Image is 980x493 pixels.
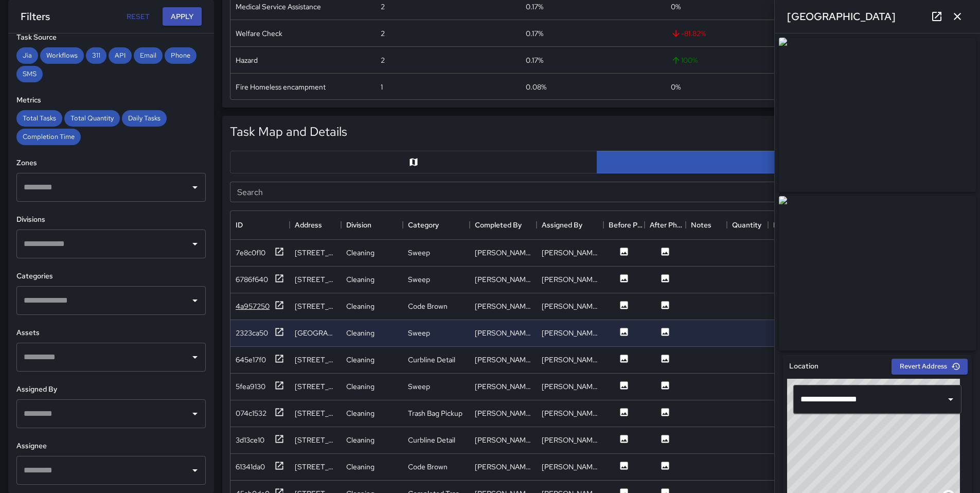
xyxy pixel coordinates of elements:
[346,301,375,311] div: Cleaning
[295,462,336,472] div: 1331 Howard Street
[295,355,336,365] div: 1098 Harrison Street
[16,66,43,82] div: SMS
[346,381,375,392] div: Cleaning
[188,180,202,195] button: Open
[290,210,341,239] div: Address
[236,434,284,447] button: 3d13ce10
[295,408,336,418] div: 172 13th Street
[408,157,419,167] svg: Map
[542,435,598,445] div: Maclis Velasquez
[408,248,430,258] div: Sweep
[408,274,430,285] div: Sweep
[16,214,206,225] h6: Divisions
[16,441,206,452] h6: Assignee
[671,2,681,12] span: 0 %
[403,210,470,239] div: Category
[295,435,336,445] div: 1098 Harrison Street
[188,463,202,478] button: Open
[188,407,202,421] button: Open
[381,28,385,39] div: 2
[542,210,582,239] div: Assigned By
[16,51,38,60] span: Jia
[671,55,698,65] span: 100 %
[475,355,531,365] div: Maclis Velasquez
[295,328,336,338] div: 1683 Folsom Street
[236,327,284,340] button: 2323ca50
[16,32,206,43] h6: Task Source
[475,408,531,418] div: Nicolas Vega
[526,28,543,39] div: 0.17%
[64,110,120,127] div: Total Quantity
[526,82,546,92] div: 0.08%
[295,210,322,239] div: Address
[542,355,598,365] div: Maclis Velasquez
[542,328,598,338] div: Edwin Barillas
[134,51,163,60] span: Email
[671,28,706,39] span: -81.82 %
[526,55,543,65] div: 0.17%
[86,51,106,60] span: 311
[236,210,243,239] div: ID
[188,350,202,364] button: Open
[236,82,326,92] div: Fire Homeless encampment
[109,51,132,60] span: API
[542,462,598,472] div: Damariye Lewis
[542,381,598,392] div: Woodrow Blake
[236,407,284,420] button: 074c1532
[346,408,375,418] div: Cleaning
[188,237,202,251] button: Open
[470,210,537,239] div: Completed By
[236,462,265,472] div: 61341da0
[236,381,265,392] div: 5fea9130
[165,51,197,60] span: Phone
[86,47,106,64] div: 311
[40,51,84,60] span: Workflows
[16,95,206,106] h6: Metrics
[134,47,163,64] div: Email
[686,210,727,239] div: Notes
[21,8,50,25] h6: Filters
[475,381,531,392] div: Woodrow Blake
[691,210,711,239] div: Notes
[165,47,197,64] div: Phone
[609,210,645,239] div: Before Photo
[475,435,531,445] div: Maclis Velasquez
[408,301,448,311] div: Code Brown
[475,301,531,311] div: Katherine Treminio
[295,248,336,258] div: 42 Norfolk Street
[475,248,531,258] div: Woodrow Blake
[542,274,598,285] div: Damariye Lewis
[122,110,167,127] div: Daily Tasks
[346,355,375,365] div: Cleaning
[230,124,347,140] h5: Task Map and Details
[346,210,371,239] div: Division
[408,381,430,392] div: Sweep
[236,246,284,259] button: 7e8c0f10
[542,408,598,418] div: Eddie Ballestros
[727,210,768,239] div: Quantity
[16,129,81,145] div: Completion Time
[16,132,81,141] span: Completion Time
[64,114,120,122] span: Total Quantity
[40,47,84,64] div: Workflows
[475,462,531,472] div: Damariye Lewis
[537,210,603,239] div: Assigned By
[603,210,645,239] div: Before Photo
[475,210,522,239] div: Completed By
[597,151,964,173] button: Table
[408,462,448,472] div: Code Brown
[408,328,430,338] div: Sweep
[236,408,266,418] div: 074c1532
[236,2,321,12] div: Medical Service Assistance
[16,114,62,122] span: Total Tasks
[346,462,375,472] div: Cleaning
[295,381,336,392] div: 42 Norfolk Street
[236,354,284,366] button: 645e17f0
[408,355,455,365] div: Curbline Detail
[475,328,531,338] div: Edwin Barillas
[671,82,681,92] span: 0 %
[542,301,598,311] div: Katherine Treminio
[236,274,268,285] div: 6786f640
[230,210,290,239] div: ID
[236,301,270,311] div: 4a957250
